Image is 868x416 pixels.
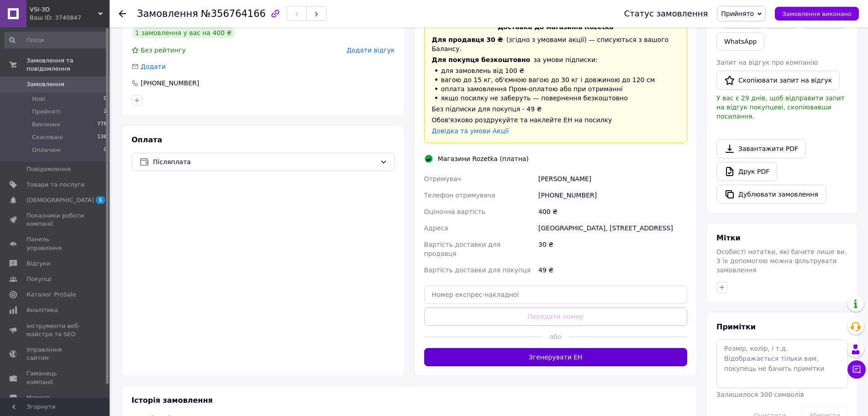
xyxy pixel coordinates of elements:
span: Показники роботи компанії [26,212,84,228]
a: Довідка та умови Акції [432,127,509,135]
span: Отримувач [424,175,461,182]
span: Повідомлення [26,165,71,173]
span: Оплата [132,135,162,144]
span: Додати [141,63,166,70]
span: Адреса [424,224,448,232]
span: Замовлення [26,80,64,88]
li: якщо посилку не заберуть — повернення безкоштовно [432,94,680,103]
span: Запит на відгук про компанію [716,59,818,66]
div: [PHONE_NUMBER] [537,187,689,203]
div: (згідно з умовами акції) — списуються з вашого Балансу. [432,35,680,53]
span: Нові [32,95,45,103]
span: Виконані [32,120,60,129]
span: Прийнято [721,10,754,17]
button: Скопіювати запит на відгук [716,71,840,90]
span: Замовлення та повідомлення [26,57,110,73]
span: Мітки [716,234,741,242]
span: [DEMOGRAPHIC_DATA] [26,196,94,204]
span: Замовлення [137,8,198,19]
span: Оціночна вартість [424,208,485,215]
span: 778 [97,120,107,129]
span: VSI-3D [30,5,98,14]
span: У вас є 29 днів, щоб відправити запит на відгук покупцеві, скопіювавши посилання. [716,94,845,120]
span: Каталог ProSale [26,291,76,299]
span: 0 [104,95,107,103]
span: Особисті нотатки, які бачите лише ви. З їх допомогою можна фільтрувати замовлення [716,248,847,274]
button: Замовлення виконано [775,7,859,21]
div: 49 ₴ [537,262,689,278]
div: Ваш ID: 3740847 [30,14,110,22]
div: Магазини Rozetka (платна) [436,154,531,163]
span: Управління сайтом [26,346,84,362]
div: Повернутися назад [119,9,126,18]
li: для замовлень від 100 ₴ [432,66,680,75]
span: Гаманець компанії [26,369,84,386]
div: Статус замовлення [624,9,708,18]
div: [PERSON_NAME] [537,171,689,187]
span: Залишилося 300 символів [716,391,804,398]
span: 1 [96,196,105,204]
span: або [542,332,569,341]
span: 2 [104,108,107,116]
span: Історія замовлення [132,396,213,405]
div: 400 ₴ [537,203,689,220]
span: 0 [104,146,107,154]
span: Для покупця безкоштовно [432,56,531,63]
span: Примітки [716,322,756,331]
button: Чат з покупцем [847,360,866,379]
span: Скасовані [32,133,63,141]
span: Оплачені [32,146,61,154]
a: WhatsApp [716,32,764,51]
span: Для продавця 30 ₴ [432,36,503,43]
span: Прийняті [32,108,60,116]
span: Без рейтингу [141,47,186,54]
span: Вартість доставки для продавця [424,241,501,257]
span: Аналітика [26,306,58,314]
a: Завантажити PDF [716,139,806,158]
span: Післяплата [153,157,376,167]
span: Відгуки [26,260,50,268]
div: [GEOGRAPHIC_DATA], [STREET_ADDRESS] [537,220,689,236]
a: Друк PDF [716,162,777,181]
li: вагою до 15 кг, об'ємною вагою до 30 кг і довжиною до 120 см [432,75,680,84]
div: 1 замовлення у вас на 400 ₴ [132,27,235,38]
div: Без підписки для покупця - 49 ₴ [432,104,680,114]
div: [PHONE_NUMBER] [140,78,200,88]
li: оплата замовлення Пром-оплатою або при отриманні [432,84,680,94]
span: Панель управління [26,235,84,252]
span: Інструменти веб-майстра та SEO [26,322,84,338]
span: 136 [97,133,107,141]
input: Номер експрес-накладної [424,286,688,304]
span: №356764166 [201,8,266,19]
span: Покупці [26,275,51,283]
button: Дублювати замовлення [716,185,826,204]
span: Маркет [26,394,50,402]
span: Товари та послуги [26,181,84,189]
span: Додати відгук [347,47,395,54]
input: Пошук [5,32,108,48]
div: за умови підписки: [432,55,680,64]
button: Згенерувати ЕН [424,348,688,366]
div: Обов'язково роздрукуйте та наклейте ЕН на посилку [432,115,680,125]
span: Вартість доставки для покупця [424,266,531,274]
div: 30 ₴ [537,236,689,262]
span: Телефон отримувача [424,192,495,199]
span: Замовлення виконано [782,10,852,17]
